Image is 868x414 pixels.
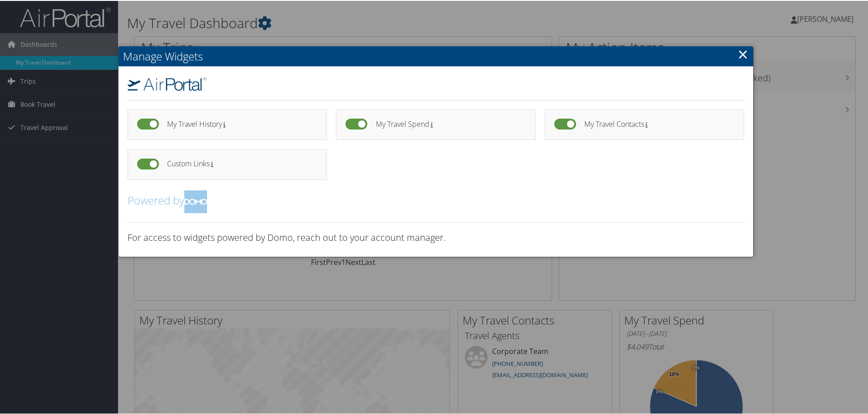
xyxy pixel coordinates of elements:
img: airportal-logo.png [128,76,207,90]
img: domo-logo.png [184,190,207,212]
h4: Custom Links [167,159,311,167]
h2: Manage Widgets [118,45,753,65]
h4: My Travel History [167,120,311,127]
h4: My Travel Contacts [584,120,728,127]
h3: For access to widgets powered by Domo, reach out to your account manager. [128,230,744,243]
h4: My Travel Spend [376,120,519,127]
h2: Powered by [128,190,744,212]
a: Close [738,44,748,62]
